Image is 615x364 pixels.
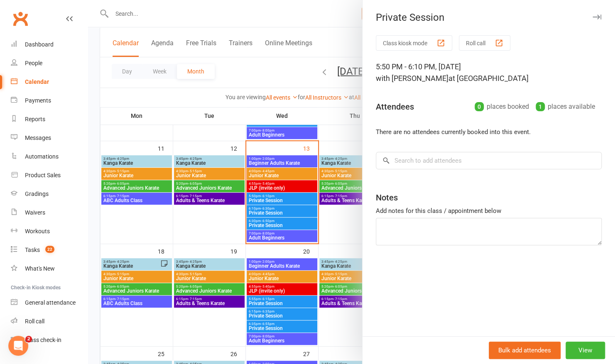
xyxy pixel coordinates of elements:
[376,101,414,112] div: Attendees
[11,331,88,349] a: Class kiosk mode
[475,101,529,112] div: places booked
[11,203,88,222] a: Waivers
[376,192,398,203] div: Notes
[11,35,88,54] a: Dashboard
[376,74,448,83] span: with [PERSON_NAME]
[8,336,28,356] iframe: Intercom live chat
[363,12,615,23] div: Private Session
[11,241,88,259] a: Tasks 22
[25,172,61,178] div: Product Sales
[376,152,602,169] input: Search to add attendees
[536,101,595,112] div: places available
[25,209,45,216] div: Waivers
[10,8,31,29] a: Clubworx
[459,35,510,51] button: Roll call
[536,102,545,111] div: 1
[25,337,61,343] div: Class check-in
[25,153,59,160] div: Automations
[11,110,88,129] a: Reports
[376,35,452,51] button: Class kiosk mode
[11,54,88,73] a: People
[11,147,88,166] a: Automations
[11,166,88,185] a: Product Sales
[11,293,88,312] a: General attendance kiosk mode
[25,134,51,141] div: Messages
[475,102,484,111] div: 0
[25,97,51,104] div: Payments
[25,60,42,66] div: People
[11,222,88,241] a: Workouts
[25,265,55,272] div: What's New
[11,259,88,278] a: What's New
[11,129,88,147] a: Messages
[25,191,49,197] div: Gradings
[25,299,76,306] div: General attendance
[25,228,50,235] div: Workouts
[25,318,44,325] div: Roll call
[448,74,529,83] span: at [GEOGRAPHIC_DATA]
[25,336,32,342] span: 2
[11,312,88,331] a: Roll call
[376,206,602,216] div: Add notes for this class / appointment below
[25,41,54,48] div: Dashboard
[11,91,88,110] a: Payments
[376,61,602,84] div: 5:50 PM - 6:10 PM, [DATE]
[45,246,54,253] span: 22
[11,73,88,91] a: Calendar
[376,127,602,137] li: There are no attendees currently booked into this event.
[25,116,45,122] div: Reports
[25,247,40,253] div: Tasks
[566,342,605,359] button: View
[11,185,88,203] a: Gradings
[489,342,561,359] button: Bulk add attendees
[25,78,49,85] div: Calendar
